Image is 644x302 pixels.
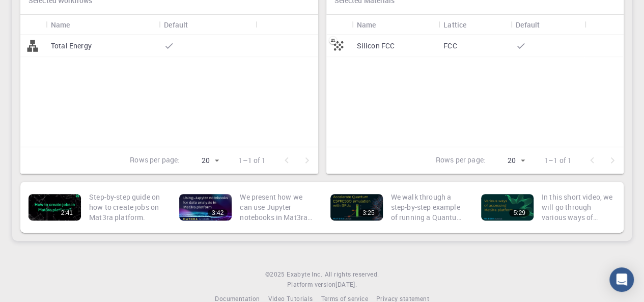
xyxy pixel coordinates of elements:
[609,267,634,292] div: Open Intercom Messenger
[326,15,352,35] div: Icon
[357,15,376,35] div: Name
[208,209,228,216] div: 3:42
[509,209,529,216] div: 5:29
[70,16,87,33] button: Sort
[443,41,457,51] p: FCC
[477,186,620,229] a: 5:29In this short video, we will go through various ways of accessing Mat3ra platform. There are ...
[540,16,556,33] button: Sort
[287,270,322,278] span: Exabyte Inc.
[443,15,466,35] div: Lattice
[20,15,46,35] div: Icon
[542,192,615,223] p: In this short video, we will go through various ways of accessing Mat3ra platform. There are thre...
[287,269,322,280] a: Exabyte Inc.
[391,192,465,223] p: We walk through a step-by-step example of running a Quantum ESPRESSO job on a GPU enabled node. W...
[376,16,392,33] button: Sort
[287,280,335,290] span: Platform version
[544,155,572,166] p: 1–1 of 1
[326,186,469,229] a: 3:25We walk through a step-by-step example of running a Quantum ESPRESSO job on a GPU enabled nod...
[51,41,92,51] p: Total Energy
[89,192,163,223] p: Step-by-step guide on how to create jobs on Mat3ra platform.
[240,192,314,223] p: We present how we can use Jupyter notebooks in Mat3ra platform for data analysis.
[358,209,378,216] div: 3:25
[265,269,287,280] span: © 2025
[357,41,395,51] p: Silicon FCC
[175,186,318,229] a: 3:42We present how we can use Jupyter notebooks in Mat3ra platform for data analysis.
[51,15,70,35] div: Name
[159,15,256,35] div: Default
[436,155,486,167] p: Rows per page:
[466,16,483,33] button: Sort
[184,153,222,168] div: 20
[57,209,77,216] div: 2:41
[490,153,528,168] div: 20
[516,15,540,35] div: Default
[238,155,266,166] p: 1–1 of 1
[46,15,159,35] div: Name
[324,269,379,280] span: All rights reserved.
[335,280,357,288] span: [DATE] .
[438,15,511,35] div: Lattice
[188,16,204,33] button: Sort
[335,280,357,290] a: [DATE].
[352,15,439,35] div: Name
[130,155,180,167] p: Rows per page:
[511,15,584,35] div: Default
[164,15,188,35] div: Default
[24,186,167,229] a: 2:41Step-by-step guide on how to create jobs on Mat3ra platform.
